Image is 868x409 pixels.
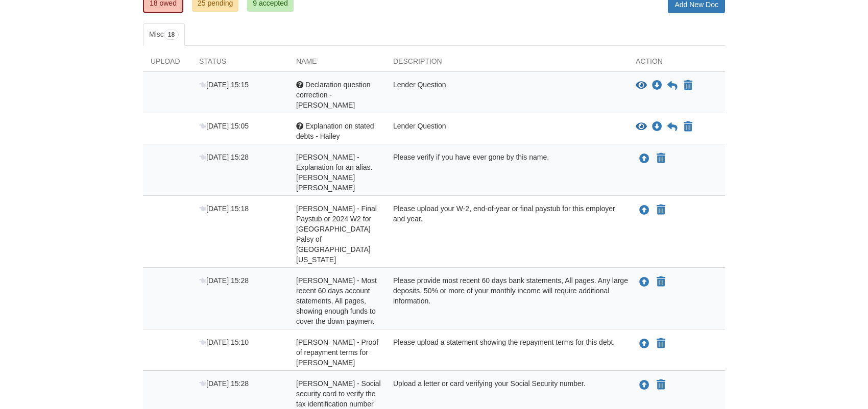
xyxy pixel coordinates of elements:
[385,80,628,110] div: Lender Question
[638,203,650,217] button: Upload Hailey Rose - Final Paystub or 2024 W2 for United Cerebral Palsy of West Central Wisconsin
[143,23,185,46] a: Misc
[385,152,628,193] div: Please verify if you have ever gone by this name.
[652,123,662,131] a: Download Explanation on stated debts - Hailey
[296,122,374,140] span: Explanation on stated debts - Hailey
[385,378,628,409] div: Upload a letter or card verifying your Social Security number.
[385,121,628,141] div: Lender Question
[296,81,371,109] span: Declaration question correction -[PERSON_NAME]
[636,81,647,91] button: View Declaration question correction -Jonathan
[199,338,249,346] span: [DATE] 15:10
[296,205,377,264] span: [PERSON_NAME] - Final Paystub or 2024 W2 for [GEOGRAPHIC_DATA] Palsy of [GEOGRAPHIC_DATA][US_STATE]
[199,205,249,213] span: [DATE] 15:18
[638,152,650,165] button: Upload Hailey Rose - Explanation for an alias. HAILEY ELIZABETH WHITE
[656,379,666,391] button: Declare Hailey Rose - Social security card to verify the tax identification number not applicable
[628,56,725,71] div: Action
[683,121,693,133] button: Declare Explanation on stated debts - Hailey not applicable
[656,152,666,165] button: Declare Hailey Rose - Explanation for an alias. HAILEY ELIZABETH WHITE not applicable
[296,338,378,367] span: [PERSON_NAME] - Proof of repayment terms for [PERSON_NAME]
[683,80,693,92] button: Declare Declaration question correction -Jonathan not applicable
[199,276,249,285] span: [DATE] 15:28
[656,276,666,288] button: Declare Hailey Rose - Most recent 60 days account statements, All pages, showing enough funds to ...
[385,275,628,326] div: Please provide most recent 60 days bank statements, All pages. Any large deposits, 50% or more of...
[164,30,179,40] span: 18
[199,379,249,388] span: [DATE] 15:28
[636,122,647,132] button: View Explanation on stated debts - Hailey
[638,275,650,289] button: Upload Hailey Rose - Most recent 60 days account statements, All pages, showing enough funds to c...
[385,337,628,368] div: Please upload a statement showing the repayment terms for this debt.
[191,56,288,71] div: Status
[638,337,650,350] button: Upload Hailey Rose - Proof of repayment terms for Scheels
[143,56,191,71] div: Upload
[199,81,249,89] span: [DATE] 15:15
[288,56,385,71] div: Name
[199,122,249,130] span: [DATE] 15:05
[199,153,249,161] span: [DATE] 15:28
[385,203,628,265] div: Please upload your W-2, end-of-year or final paystub for this employer and year.
[296,379,381,408] span: [PERSON_NAME] - Social security card to verify the tax identification number
[385,56,628,71] div: Description
[296,153,372,192] span: [PERSON_NAME] - Explanation for an alias. [PERSON_NAME] [PERSON_NAME]
[656,338,666,350] button: Declare Hailey Rose - Proof of repayment terms for Scheels not applicable
[652,82,662,90] a: Download Declaration question correction -Jonathan
[296,276,377,325] span: [PERSON_NAME] - Most recent 60 days account statements, All pages, showing enough funds to cover ...
[638,378,650,392] button: Upload Hailey Rose - Social security card to verify the tax identification number
[656,204,666,216] button: Declare Hailey Rose - Final Paystub or 2024 W2 for United Cerebral Palsy of West Central Wisconsi...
